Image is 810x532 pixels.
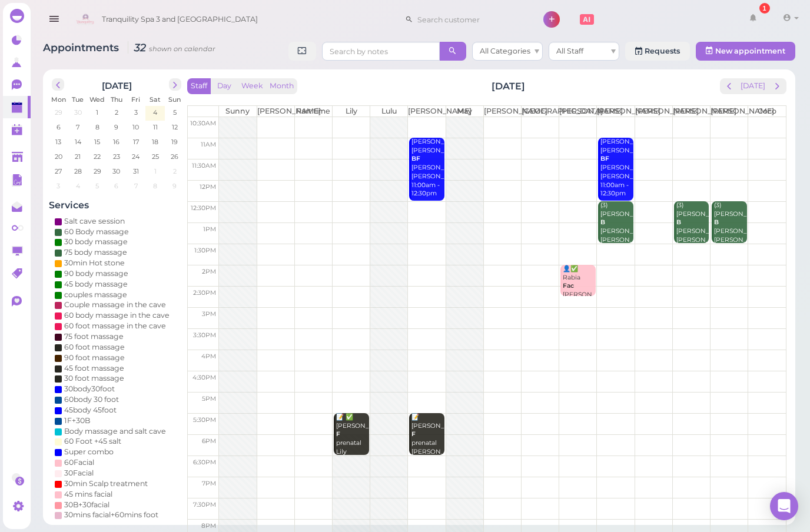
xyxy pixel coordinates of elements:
[131,95,140,104] span: Fri
[92,166,102,177] span: 29
[370,106,408,117] th: Lulu
[64,426,166,437] div: Body massage and salt cave
[133,107,139,118] span: 3
[171,122,179,132] span: 12
[54,107,64,118] span: 29
[113,122,119,132] span: 9
[676,201,709,271] div: (3) [PERSON_NAME] [PERSON_NAME]|[PERSON_NAME]|[PERSON_NAME] 12:30pm - 1:30pm
[64,268,128,279] div: 90 body massage
[597,106,635,117] th: [PERSON_NAME]
[75,181,81,191] span: 4
[635,106,672,117] th: [PERSON_NAME]
[54,151,64,162] span: 20
[94,122,101,132] span: 8
[411,413,444,474] div: 📝 [PERSON_NAME] prenatal [PERSON_NAME] 5:30pm - 6:30pm
[150,95,161,104] span: Sat
[562,265,596,317] div: 👤✅ Rabia [PERSON_NAME] 2:00pm - 2:45pm
[336,413,369,474] div: 📝 ✅ [PERSON_NAME] prenatal Lily 5:30pm - 6:30pm
[202,395,216,403] span: 5pm
[132,166,140,177] span: 31
[696,42,795,61] button: New appointment
[200,183,216,191] span: 12pm
[64,300,166,310] div: Couple massage in the cave
[600,201,633,271] div: (3) [PERSON_NAME] [PERSON_NAME]|[PERSON_NAME]|[PERSON_NAME] 12:30pm - 1:30pm
[55,181,61,191] span: 3
[64,468,94,478] div: 30Facial
[64,436,121,447] div: 60 Foot +45 salt
[133,181,139,191] span: 7
[322,42,440,61] input: Search by notes
[64,290,127,300] div: couples massage
[600,155,609,162] b: BF
[521,106,559,117] th: [GEOGRAPHIC_DATA]
[192,374,216,381] span: 4:30pm
[672,106,710,117] th: [PERSON_NAME]
[170,137,179,147] span: 19
[74,137,82,147] span: 14
[54,137,62,147] span: 13
[193,416,216,424] span: 5:30pm
[93,137,101,147] span: 15
[149,45,215,53] small: shown on calendar
[480,46,530,55] span: All Categories
[210,78,238,94] button: Day
[194,247,216,254] span: 1:30pm
[112,137,121,147] span: 16
[55,122,62,132] span: 6
[64,478,148,489] div: 30min Scalp treatment
[201,522,216,530] span: 8pm
[192,162,216,169] span: 11:30am
[75,122,81,132] span: 7
[64,500,109,510] div: 30B+30facial
[54,166,63,177] span: 27
[95,107,99,118] span: 1
[64,321,166,331] div: 60 foot massage in the cave
[625,42,690,61] a: Requests
[169,78,181,91] button: next
[202,437,216,445] span: 6pm
[64,457,94,468] div: 60Facial
[94,181,100,191] span: 5
[563,282,574,290] b: Fac
[151,151,160,162] span: 25
[294,106,332,117] th: Part time
[201,353,216,360] span: 4pm
[132,137,140,147] span: 17
[193,501,216,508] span: 7:30pm
[172,166,178,177] span: 2
[336,430,340,438] b: F
[73,166,83,177] span: 28
[710,106,748,117] th: [PERSON_NAME]
[676,218,681,226] b: B
[153,166,158,177] span: 1
[64,258,125,268] div: 30min Hot stone
[202,268,216,275] span: 2pm
[64,510,158,520] div: 30mins facial+60mins foot
[713,201,747,271] div: (3) [PERSON_NAME] [PERSON_NAME]|[PERSON_NAME]|[PERSON_NAME] 12:30pm - 1:30pm
[202,310,216,318] span: 3pm
[411,138,444,198] div: [PERSON_NAME] [PERSON_NAME] [PERSON_NAME]|[PERSON_NAME] 11:00am - 12:30pm
[152,181,158,191] span: 8
[64,247,127,258] div: 75 body massage
[73,107,83,118] span: 30
[483,106,521,117] th: [PERSON_NAME]
[64,384,115,394] div: 30body30foot
[171,181,178,191] span: 9
[152,122,159,132] span: 11
[128,41,215,54] i: 32
[446,106,483,117] th: May
[219,106,257,117] th: Sunny
[556,46,583,55] span: All Staff
[720,78,738,94] button: prev
[714,218,719,226] b: B
[64,405,117,415] div: 45body 45foot
[64,279,128,290] div: 45 body massage
[201,141,216,148] span: 11am
[64,373,124,384] div: 30 foot massage
[51,95,66,104] span: Mon
[193,331,216,339] span: 3:30pm
[492,79,525,93] h2: [DATE]
[203,225,216,233] span: 1pm
[151,137,160,147] span: 18
[172,107,178,118] span: 5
